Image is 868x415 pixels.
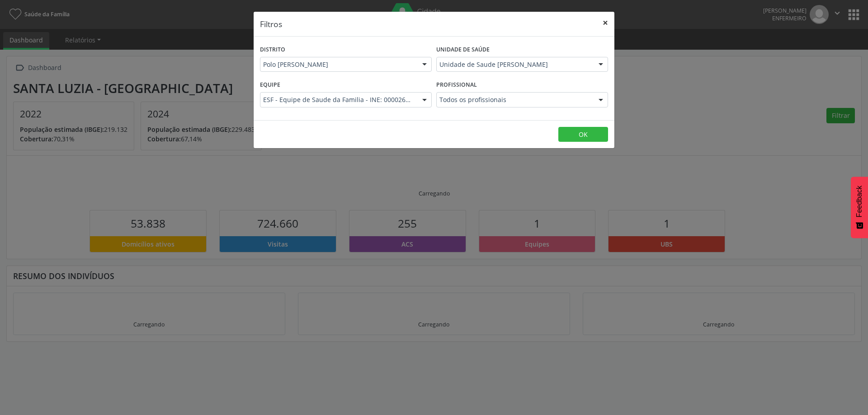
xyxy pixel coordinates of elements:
[855,186,863,217] span: Feedback
[260,43,285,57] label: Distrito
[263,95,413,104] span: ESF - Equipe de Saude da Familia - INE: 0000268216
[439,95,590,104] span: Todos os profissionais
[260,78,280,92] label: Equipe
[260,18,282,30] h5: Filtros
[436,78,477,92] label: Profissional
[596,12,614,34] button: Close
[439,60,590,69] span: Unidade de Saude [PERSON_NAME]
[558,127,608,142] button: OK
[263,60,413,69] span: Polo [PERSON_NAME]
[436,43,490,57] label: Unidade de saúde
[851,177,868,238] button: Feedback - Mostrar pesquisa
